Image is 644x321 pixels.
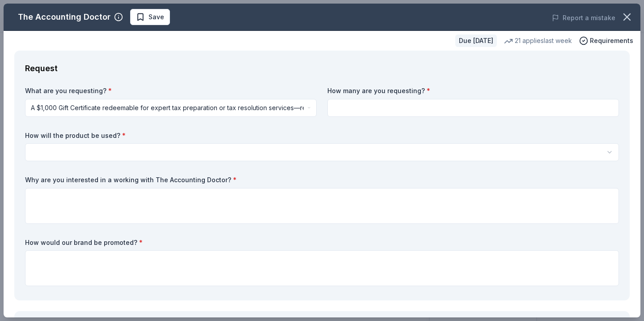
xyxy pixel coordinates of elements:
label: Why are you interested in a working with The Accounting Doctor? [25,175,619,184]
label: What are you requesting? [25,86,317,95]
label: How will the product be used? [25,131,619,140]
div: Due [DATE] [455,34,497,47]
div: The Accounting Doctor [18,10,110,24]
label: How many are you requesting? [327,86,619,95]
button: Requirements [579,35,633,46]
div: Request [25,61,619,76]
span: Save [148,12,164,22]
span: Requirements [590,35,633,46]
div: 21 applies last week [504,35,572,46]
label: How would our brand be promoted? [25,238,619,247]
button: Save [130,9,170,25]
button: Report a mistake [552,13,615,23]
